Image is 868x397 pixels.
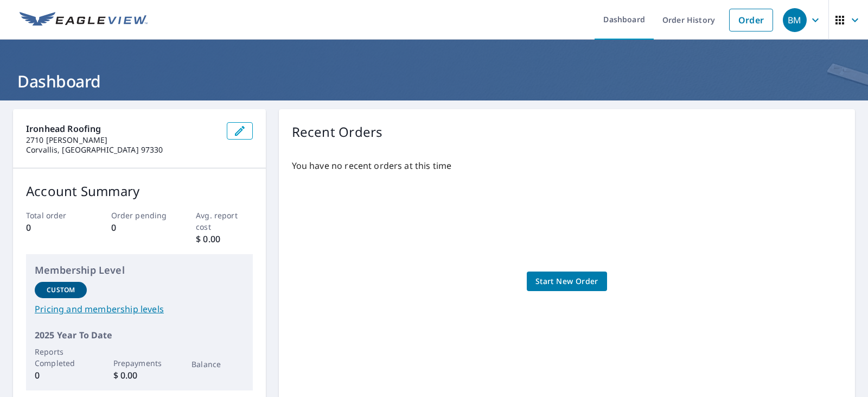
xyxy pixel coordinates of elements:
[35,346,87,369] p: Reports Completed
[13,70,855,92] h1: Dashboard
[111,210,168,221] p: Order pending
[26,221,82,234] p: 0
[26,210,82,221] p: Total order
[111,221,168,234] p: 0
[26,135,218,145] p: 2710 [PERSON_NAME]
[35,263,244,278] p: Membership Level
[113,369,165,382] p: $ 0.00
[292,122,383,142] p: Recent Orders
[20,12,148,28] img: EV Logo
[26,181,253,201] p: Account Summary
[113,357,165,369] p: Prepayments
[35,369,87,382] p: 0
[527,272,607,292] a: Start New Order
[783,8,807,32] div: BM
[35,329,244,342] p: 2025 Year To Date
[729,9,773,31] a: Order
[192,358,244,370] p: Balance
[292,159,842,172] p: You have no recent orders at this time
[35,303,244,316] a: Pricing and membership levels
[196,210,252,232] p: Avg. report cost
[196,232,252,245] p: $ 0.00
[47,285,75,295] p: Custom
[26,145,218,155] p: Corvallis, [GEOGRAPHIC_DATA] 97330
[26,122,218,135] p: Ironhead Roofing
[535,275,598,288] span: Start New Order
